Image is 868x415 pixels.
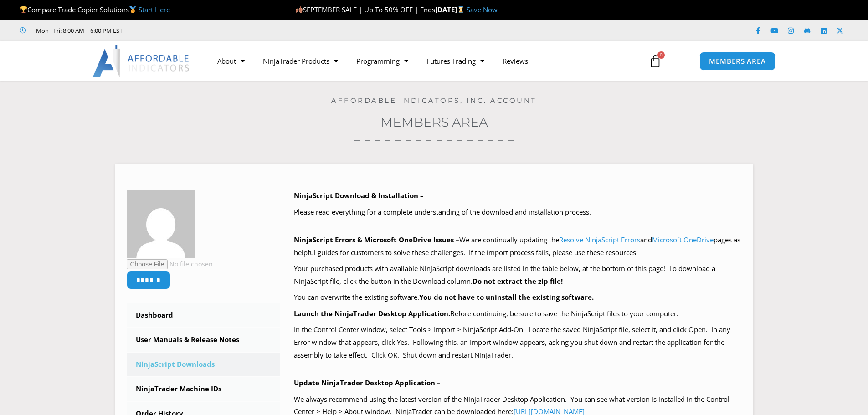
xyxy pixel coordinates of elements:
a: Start Here [139,5,170,14]
a: About [208,51,254,72]
img: 🍂 [296,6,303,13]
span: 0 [657,51,665,59]
span: SEPTEMBER SALE | Up To 50% OFF | Ends [295,5,435,14]
p: Your purchased products with available NinjaScript downloads are listed in the table below, at th... [294,262,742,288]
a: MEMBERS AREA [699,52,776,71]
b: Do not extract the zip file! [473,277,563,286]
b: You do not have to uninstall the existing software. [419,292,594,302]
a: NinjaTrader Products [254,51,347,72]
strong: [DATE] [435,5,467,14]
img: 4b2b295aa15f8f97329ee0a322c7d6ed67aba4251432d0bf5ce832ed409b36cb [127,190,195,258]
a: Members Area [380,114,488,130]
b: Launch the NinjaTrader Desktop Application. [294,309,450,318]
b: NinjaScript Download & Installation – [294,191,424,200]
p: You can overwrite the existing software. [294,291,742,304]
img: ⌛ [457,6,464,13]
p: Please read everything for a complete understanding of the download and installation process. [294,206,742,219]
a: NinjaScript Downloads [127,353,281,376]
img: LogoAI | Affordable Indicators – NinjaTrader [92,45,190,77]
b: Update NinjaTrader Desktop Application – [294,378,441,387]
a: 0 [635,48,675,74]
a: Futures Trading [417,51,493,72]
p: In the Control Center window, select Tools > Import > NinjaScript Add-On. Locate the saved NinjaS... [294,323,742,362]
a: Affordable Indicators, Inc. Account [331,96,537,105]
a: NinjaTrader Machine IDs [127,377,281,401]
p: Before continuing, be sure to save the NinjaScript files to your computer. [294,307,742,320]
a: User Manuals & Release Notes [127,328,281,352]
iframe: Customer reviews powered by Trustpilot [135,26,272,35]
img: 🏆 [20,6,27,13]
a: Programming [347,51,417,72]
span: Compare Trade Copier Solutions [20,5,170,14]
a: Resolve NinjaScript Errors [559,235,640,244]
nav: Menu [208,51,638,72]
a: Reviews [493,51,537,72]
a: Dashboard [127,303,281,327]
img: 🥇 [129,6,136,13]
span: Mon - Fri: 8:00 AM – 6:00 PM EST [34,25,123,36]
b: NinjaScript Errors & Microsoft OneDrive Issues – [294,235,459,244]
a: Microsoft OneDrive [652,235,714,244]
a: Save Now [467,5,498,14]
span: MEMBERS AREA [709,58,766,65]
p: We are continually updating the and pages as helpful guides for customers to solve these challeng... [294,234,742,259]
